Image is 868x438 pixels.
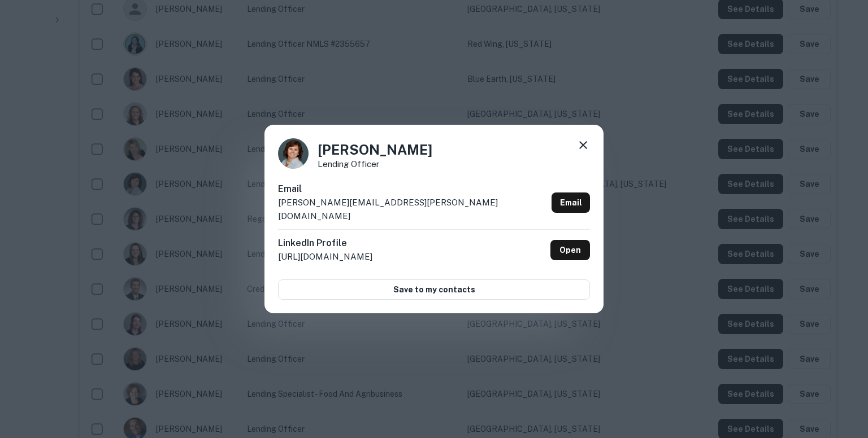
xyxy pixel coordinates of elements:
h6: LinkedIn Profile [278,236,372,250]
button: Save to my contacts [278,279,590,300]
a: Open [550,240,590,260]
p: [URL][DOMAIN_NAME] [278,250,372,264]
img: 1516634023079 [278,138,309,169]
iframe: Chat Widget [811,348,868,402]
h6: Email [278,182,547,196]
p: Lending Officer [318,160,432,168]
a: Email [552,192,590,213]
p: [PERSON_NAME][EMAIL_ADDRESS][PERSON_NAME][DOMAIN_NAME] [278,196,547,222]
h4: [PERSON_NAME] [318,139,432,160]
